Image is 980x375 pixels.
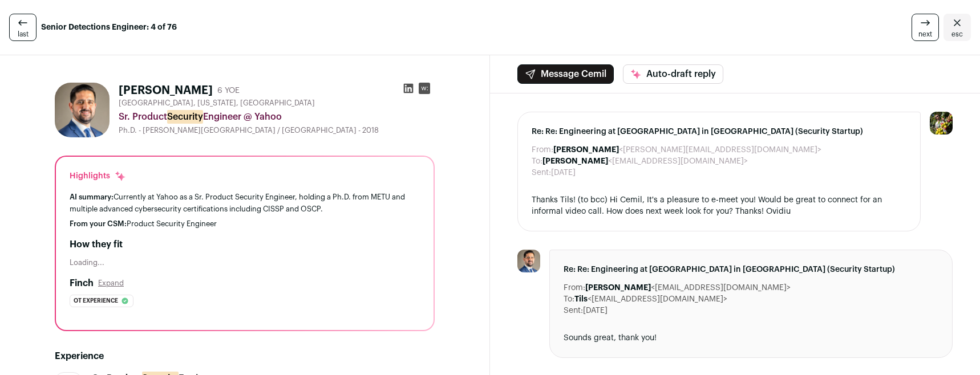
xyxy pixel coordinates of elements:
[585,282,791,294] dd: <[EMAIL_ADDRESS][DOMAIN_NAME]>
[9,14,37,41] a: last
[70,276,94,290] h2: Finch
[119,99,315,108] span: [GEOGRAPHIC_DATA], [US_STATE], [GEOGRAPHIC_DATA]
[585,284,651,292] b: [PERSON_NAME]
[623,64,723,84] button: Auto-draft reply
[55,349,435,363] h2: Experience
[564,332,938,344] div: Sounds great, thank you!
[119,83,213,99] h1: [PERSON_NAME]
[918,30,932,39] span: next
[574,295,588,303] b: Tils
[70,191,420,215] div: Currently at Yahoo as a Sr. Product Security Engineer, holding a Ph.D. from METU and multiple adv...
[564,264,938,275] span: Re: Re: Engineering at [GEOGRAPHIC_DATA] in [GEOGRAPHIC_DATA] (Security Startup)
[70,258,420,267] div: Loading...
[532,156,542,167] dt: To:
[217,85,240,96] div: 6 YOE
[943,14,971,41] a: Close
[18,30,29,39] span: last
[564,282,585,294] dt: From:
[564,305,583,316] dt: Sent:
[70,220,127,227] span: From your CSM:
[70,170,126,182] div: Highlights
[542,156,748,167] dd: <[EMAIL_ADDRESS][DOMAIN_NAME]>
[930,112,953,134] img: 6689865-medium_jpg
[542,157,608,165] b: [PERSON_NAME]
[951,30,963,39] span: esc
[167,110,203,124] mark: Security
[70,193,114,201] span: AI summary:
[553,146,619,154] b: [PERSON_NAME]
[119,110,435,124] div: Sr. Product Engineer @ Yahoo
[532,194,906,217] div: Thanks Tils! (to bcc) Hi Cemil, It's a pleasure to e-meet you! Would be great to connect for an i...
[553,144,821,156] dd: <[PERSON_NAME][EMAIL_ADDRESS][DOMAIN_NAME]>
[532,126,906,137] span: Re: Re: Engineering at [GEOGRAPHIC_DATA] in [GEOGRAPHIC_DATA] (Security Startup)
[532,167,551,178] dt: Sent:
[70,238,420,251] h2: How they fit
[583,305,608,316] dd: [DATE]
[74,295,118,307] span: Ot experience
[41,22,177,33] strong: Senior Detections Engineer: 4 of 76
[532,144,553,156] dt: From:
[119,126,435,135] div: Ph.D. - [PERSON_NAME][GEOGRAPHIC_DATA] / [GEOGRAPHIC_DATA] - 2018
[55,83,110,137] img: 0b71065905da5aece2e4fa6df1838c4c8b1f4cc432db2d3b7f68302a048250a1.jpg
[912,14,939,41] a: next
[551,167,576,178] dd: [DATE]
[574,294,727,305] dd: <[EMAIL_ADDRESS][DOMAIN_NAME]>
[564,294,574,305] dt: To:
[70,219,420,229] div: Product Security Engineer
[517,64,614,84] button: Message Cemil
[98,279,124,288] button: Expand
[517,250,540,272] img: 0b71065905da5aece2e4fa6df1838c4c8b1f4cc432db2d3b7f68302a048250a1.jpg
